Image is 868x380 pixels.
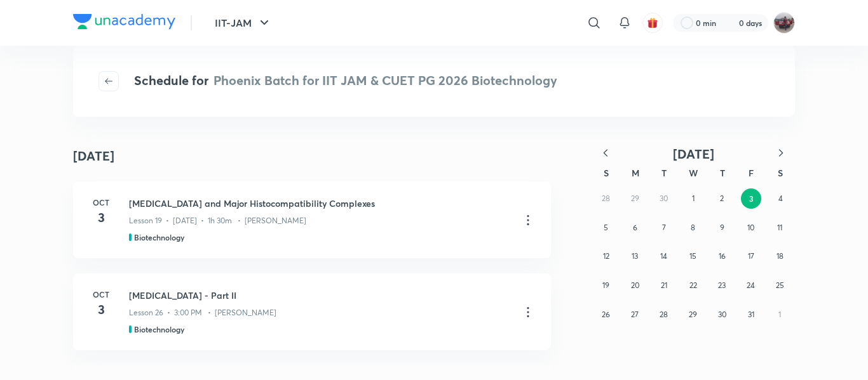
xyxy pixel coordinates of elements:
[661,167,667,179] abbr: Tuesday
[596,246,616,266] button: October 12, 2025
[777,223,782,232] abbr: October 11, 2025
[749,167,754,179] abbr: Friday
[625,218,645,238] button: October 6, 2025
[602,310,610,319] abbr: October 26, 2025
[631,280,639,290] abbr: October 20, 2025
[88,289,114,300] h6: Oct
[604,223,608,232] abbr: October 5, 2025
[741,246,761,266] button: October 17, 2025
[129,307,276,318] p: Lesson 26 • 3:00 PM • [PERSON_NAME]
[712,188,732,209] button: October 2, 2025
[632,167,639,179] abbr: Monday
[73,181,551,258] a: Oct3[MEDICAL_DATA] and Major Histocompatibility ComplexesLesson 19 • [DATE] • 1h 30m • [PERSON_NA...
[776,251,783,261] abbr: October 18, 2025
[603,251,609,261] abbr: October 12, 2025
[689,251,696,261] abbr: October 15, 2025
[602,280,609,290] abbr: October 19, 2025
[718,280,726,290] abbr: October 23, 2025
[631,310,639,319] abbr: October 27, 2025
[673,145,714,162] span: [DATE]
[129,215,306,226] p: Lesson 19 • [DATE] • 1h 30m • [PERSON_NAME]
[88,197,114,208] h6: Oct
[741,275,761,296] button: October 24, 2025
[129,289,510,302] h3: [MEDICAL_DATA] - Part II
[749,193,754,204] abbr: October 3, 2025
[720,223,724,232] abbr: October 9, 2025
[661,280,667,290] abbr: October 21, 2025
[718,310,726,319] abbr: October 30, 2025
[134,71,557,91] h4: Schedule for
[770,246,790,266] button: October 18, 2025
[214,72,557,89] span: Phoenix Batch for IIT JAM & CUET PG 2026 Biotechnology
[689,167,698,179] abbr: Wednesday
[712,246,732,266] button: October 16, 2025
[625,275,645,296] button: October 20, 2025
[741,218,761,238] button: October 10, 2025
[660,251,667,261] abbr: October 14, 2025
[778,167,783,179] abbr: Saturday
[719,251,726,261] abbr: October 16, 2025
[770,218,790,238] button: October 11, 2025
[770,275,790,296] button: October 25, 2025
[724,16,736,29] img: streak
[596,218,616,238] button: October 5, 2025
[134,232,184,243] h5: Biotechnology
[660,310,668,319] abbr: October 28, 2025
[625,305,645,325] button: October 27, 2025
[741,305,761,325] button: October 31, 2025
[633,223,637,232] abbr: October 6, 2025
[689,280,697,290] abbr: October 22, 2025
[134,324,184,335] h5: Biotechnology
[73,273,551,350] a: Oct3[MEDICAL_DATA] - Part IILesson 26 • 3:00 PM • [PERSON_NAME]Biotechnology
[741,188,761,209] button: October 3, 2025
[770,188,790,209] button: October 4, 2025
[773,12,795,34] img: amirhussain Hussain
[88,300,114,319] h4: 3
[712,275,732,296] button: October 23, 2025
[683,188,703,209] button: October 1, 2025
[778,193,783,203] abbr: October 4, 2025
[654,246,674,266] button: October 14, 2025
[632,251,638,261] abbr: October 13, 2025
[654,305,674,325] button: October 28, 2025
[747,280,755,290] abbr: October 24, 2025
[73,14,175,29] img: Company Logo
[712,305,732,325] button: October 30, 2025
[776,280,784,290] abbr: October 25, 2025
[654,218,674,238] button: October 7, 2025
[647,17,658,29] img: avatar
[683,246,703,266] button: October 15, 2025
[691,223,695,232] abbr: October 8, 2025
[604,167,609,179] abbr: Sunday
[88,208,114,227] h4: 3
[207,10,280,36] button: IIT-JAM
[720,193,724,203] abbr: October 2, 2025
[692,193,695,203] abbr: October 1, 2025
[748,251,754,261] abbr: October 17, 2025
[596,305,616,325] button: October 26, 2025
[748,310,754,319] abbr: October 31, 2025
[683,218,703,238] button: October 8, 2025
[683,305,703,325] button: October 29, 2025
[689,310,697,319] abbr: October 29, 2025
[625,246,645,266] button: October 13, 2025
[662,223,666,232] abbr: October 7, 2025
[129,197,510,210] h3: [MEDICAL_DATA] and Major Histocompatibility Complexes
[620,146,767,162] button: [DATE]
[683,275,703,296] button: October 22, 2025
[654,275,674,296] button: October 21, 2025
[720,167,725,179] abbr: Thursday
[73,14,175,32] a: Company Logo
[596,275,616,296] button: October 19, 2025
[712,218,732,238] button: October 9, 2025
[73,147,114,166] h4: [DATE]
[747,223,754,232] abbr: October 10, 2025
[642,13,663,33] button: avatar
